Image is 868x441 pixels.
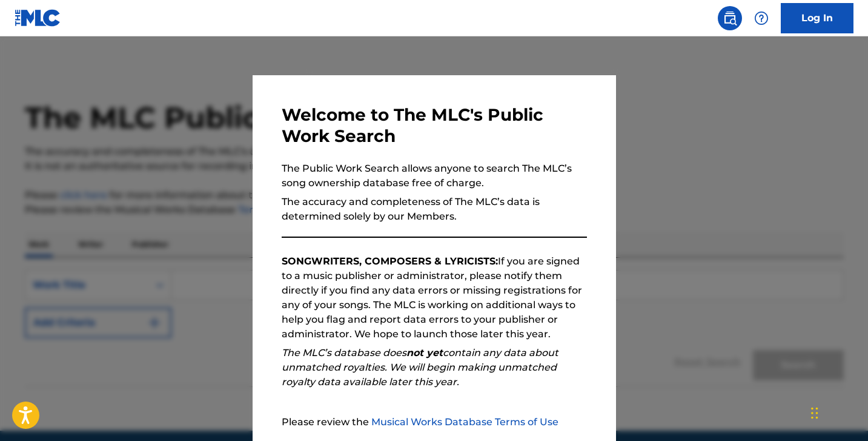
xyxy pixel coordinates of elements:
em: The MLC’s database does contain any data about unmatched royalties. We will begin making unmatche... [282,347,558,388]
a: Musical Works Database Terms of Use [371,416,558,428]
p: The Public Work Search allows anyone to search The MLC’s song ownership database free of charge. [282,161,587,190]
div: Help [749,6,774,30]
iframe: Chat Widget [807,383,868,441]
img: search [723,11,737,25]
p: If you are signed to a music publisher or administrator, please notify them directly if you find ... [282,254,587,342]
img: MLC Logo [15,9,61,27]
p: Please review the [282,415,587,429]
img: help [754,11,769,25]
div: Drag [811,395,818,431]
strong: SONGWRITERS, COMPOSERS & LYRICISTS: [282,255,498,267]
h3: Welcome to The MLC's Public Work Search [282,104,587,147]
a: Log In [781,3,853,33]
p: The accuracy and completeness of The MLC’s data is determined solely by our Members. [282,195,587,224]
a: Public Search [718,6,742,30]
strong: not yet [406,347,443,359]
